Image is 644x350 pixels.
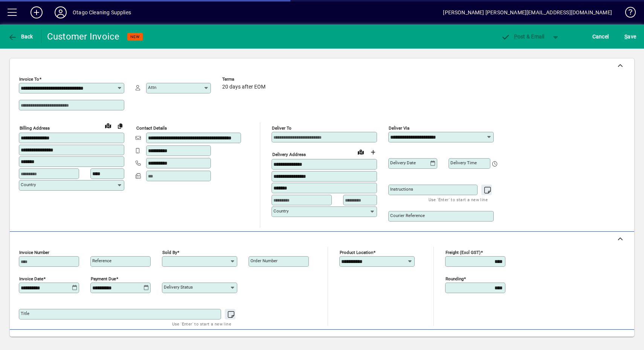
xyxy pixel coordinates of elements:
div: Otago Cleaning Supplies [73,6,131,18]
button: Copy to Delivery address [114,120,126,132]
mat-hint: Use 'Enter' to start a new line [429,195,488,204]
mat-label: Country [21,182,36,187]
mat-label: Order number [250,258,278,263]
label: Show Line Volumes/Weights [439,336,510,344]
mat-label: Attn [148,85,156,90]
button: Product History [372,333,417,347]
div: [PERSON_NAME] [PERSON_NAME][EMAIL_ADDRESS][DOMAIN_NAME] [443,6,612,18]
span: P [514,34,517,40]
button: Back [6,30,35,43]
button: Cancel [591,30,611,43]
mat-label: Country [273,208,288,214]
mat-hint: Use 'Enter' to start a new line [172,319,231,328]
span: 20 days after EOM [222,84,266,90]
mat-label: Delivery date [390,160,416,165]
mat-label: Deliver via [389,125,409,131]
label: Show Cost/Profit [532,336,575,344]
a: View on map [355,146,367,158]
span: Back [8,34,33,40]
div: Customer Invoice [47,31,120,43]
button: Save [623,30,638,43]
mat-label: Invoice date [19,276,43,281]
mat-label: Payment due [91,276,116,281]
button: Product [579,333,617,347]
button: Choose address [367,146,379,158]
span: ave [624,31,636,43]
mat-label: Invoice number [19,250,49,255]
mat-label: Rounding [446,276,464,281]
mat-label: Deliver To [272,125,291,131]
a: Knowledge Base [620,2,635,26]
mat-label: Reference [92,258,111,263]
span: Product History [375,334,414,346]
mat-label: Sold by [162,250,177,255]
button: Profile [49,6,73,19]
mat-label: Instructions [390,186,413,192]
span: Terms [222,77,267,82]
mat-label: Delivery time [450,160,477,165]
span: NEW [130,34,140,39]
mat-label: Invoice To [19,76,39,82]
mat-label: Title [21,311,29,316]
mat-label: Freight (excl GST) [446,250,481,255]
mat-label: Delivery status [164,284,193,290]
button: Add [24,6,49,19]
span: ost & Email [501,34,545,40]
mat-label: Product location [340,250,373,255]
mat-label: Courier Reference [390,213,425,218]
button: Post & Email [497,30,548,43]
span: Product [583,334,613,346]
a: View on map [102,119,114,131]
span: S [624,34,627,40]
span: Cancel [592,31,609,43]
